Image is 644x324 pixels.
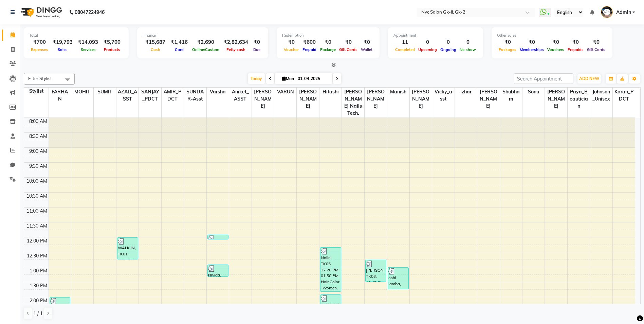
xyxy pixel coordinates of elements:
span: Vouchers [546,47,566,52]
div: 10:30 AM [25,193,49,200]
span: [PERSON_NAME] [477,88,499,110]
span: No show [458,47,478,52]
span: [PERSON_NAME] [545,88,567,110]
div: ₹0 [318,38,337,46]
span: Packages [497,47,518,52]
div: 12:00 PM [25,237,49,245]
div: 11 [393,38,417,46]
div: ₹5,700 [101,38,123,46]
div: ₹0 [359,38,374,46]
div: ₹0 [566,38,585,46]
div: 1:00 PM [28,267,49,274]
span: Cash [149,47,162,52]
span: Hitashi [319,88,342,96]
div: Appointment [393,33,478,38]
span: Mon [280,76,296,81]
span: SUMIT [94,88,116,96]
span: Wallet [359,47,374,52]
div: ₹0 [282,38,300,46]
input: Search Appointment [514,73,573,84]
div: WALKING ., TK07, 01:55 PM-02:40 PM, Men's Grooming - Hair Cut with Styling ( Top Stylist) (₹700) [320,295,341,316]
div: oshi lamba, TK04, 01:00 PM-01:45 PM, Hair Care ( [DEMOGRAPHIC_DATA] ) - Hair Wash & conditioning-... [388,268,408,289]
div: ₹600 [300,38,318,46]
div: Redemption [282,33,374,38]
span: Sales [56,47,69,52]
div: ₹0 [497,38,518,46]
div: WALK IN, TK01, 12:00 PM-12:45 PM, Hair Care ( [DEMOGRAPHIC_DATA] ) - Hair Wash & conditioning-Ker... [117,238,138,259]
div: 10:00 AM [25,178,49,185]
div: Total [29,33,123,38]
div: 12:30 PM [25,252,49,259]
div: 11:30 AM [25,222,49,230]
div: 9:00 AM [28,148,49,155]
div: Other sales [497,33,607,38]
span: Karan_PDCT [613,88,635,103]
div: 11:00 AM [25,208,49,215]
div: Nalini, TK05, 12:20 PM-01:50 PM, Hair Color -Women - Touchup REDKEN (₹2000),Hair Color -Women - N... [320,248,341,291]
div: ₹14,093 [75,38,101,46]
span: Package [318,47,337,52]
span: Varsha [207,88,229,96]
span: AZAD_ASST [116,88,139,103]
span: Memberships [518,47,546,52]
span: Petty cash [225,47,247,52]
span: Voucher [282,47,300,52]
img: logo [17,3,64,22]
span: Gift Cards [585,47,607,52]
div: WALK IN, TK01, 11:55 AM-12:00 PM, Threading - Eyebrow Thread (₹100) [208,235,228,239]
div: ₹0 [546,38,566,46]
div: ₹700 [29,38,50,46]
span: Johnson_Unisex [590,88,612,103]
span: Izhar [455,88,477,96]
div: ₹19,793 [50,38,75,46]
span: Expenses [29,47,50,52]
div: 0 [458,38,478,46]
div: Finance [143,33,263,38]
div: ₹2,690 [190,38,221,46]
span: Products [102,47,122,52]
span: Sonu [522,88,545,96]
span: AMIR_PDCT [162,88,184,103]
span: Vicky_asst [432,88,454,103]
span: FARHAN [49,88,71,103]
span: SUNDAR-asst [184,88,206,103]
span: Today [248,73,265,84]
div: 1:30 PM [28,282,49,289]
button: ADD NEW [577,74,601,84]
span: [PERSON_NAME] [252,88,274,110]
div: Nivida, TK02, 12:55 PM-01:20 PM, Threading - Upperlip / Lower Lip Thread (₹100),Body Waxing - Ful... [208,265,228,276]
span: Shubham [500,88,522,103]
span: SANJAY_PDCT [139,88,161,103]
span: VARUN [274,88,296,96]
div: 0 [439,38,458,46]
span: [PERSON_NAME] [410,88,432,110]
span: 1 / 1 [33,310,43,317]
div: ₹2,82,634 [221,38,251,46]
div: ₹0 [585,38,607,46]
div: 8:00 AM [28,118,49,125]
span: [PERSON_NAME] [365,88,387,110]
div: [PERSON_NAME], TK03, 12:45 PM-01:30 PM, Men's Grooming - Hair Cut with Styling ( Top Stylist) (₹700) [366,260,386,282]
span: Priya_Beautician [568,88,590,110]
div: ₹15,687 [143,38,168,46]
b: 08047224946 [75,3,105,22]
span: Due [252,47,262,52]
span: Prepaid [301,47,318,52]
span: Manish [387,88,409,96]
span: Online/Custom [190,47,221,52]
span: [PERSON_NAME] Nails tech. [342,88,364,118]
span: Ongoing [439,47,458,52]
span: Prepaids [566,47,585,52]
div: 2:00 PM [28,297,49,304]
span: Completed [393,47,417,52]
div: 0 [417,38,439,46]
div: 8:30 AM [28,133,49,140]
img: Admin [601,6,613,18]
span: aniket_ASST [229,88,251,103]
span: Gift Cards [337,47,359,52]
span: MOHIT [71,88,93,96]
span: ADD NEW [579,76,599,81]
input: 2025-09-01 [296,74,330,84]
div: 9:30 AM [28,163,49,170]
span: Card [173,47,185,52]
